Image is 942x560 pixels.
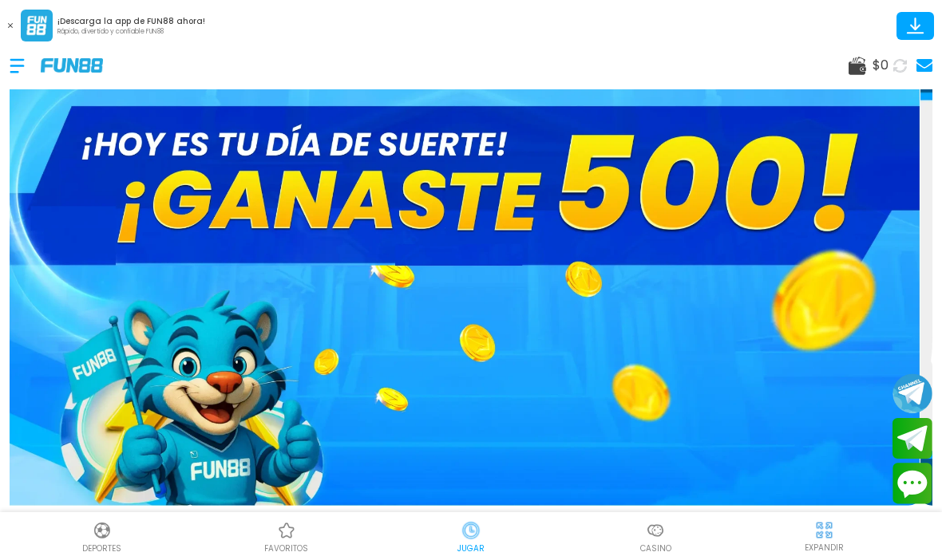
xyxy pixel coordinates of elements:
[264,542,308,554] p: favoritos
[873,56,889,75] span: $ 0
[277,521,296,540] img: Casino Favoritos
[805,542,844,554] p: EXPANDIR
[893,373,932,414] button: Join telegram channel
[646,521,665,540] img: Casino
[814,520,834,540] img: hide
[57,15,205,27] p: ¡Descarga la app de FUN88 ahora!
[93,521,112,540] img: Deportes
[21,10,53,41] img: App Logo
[893,418,932,459] button: Join telegram
[82,542,121,554] p: Deportes
[640,542,671,554] p: Casino
[194,519,378,554] a: Casino FavoritosCasino Favoritosfavoritos
[893,463,932,504] button: Contact customer service
[457,542,485,554] p: JUGAR
[10,519,194,554] a: DeportesDeportesDeportes
[378,519,563,554] a: Casino JugarCasino JugarJUGAR
[41,58,103,72] img: Company Logo
[57,27,205,37] p: Rápido, divertido y confiable FUN88
[564,519,748,554] a: CasinoCasinoCasino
